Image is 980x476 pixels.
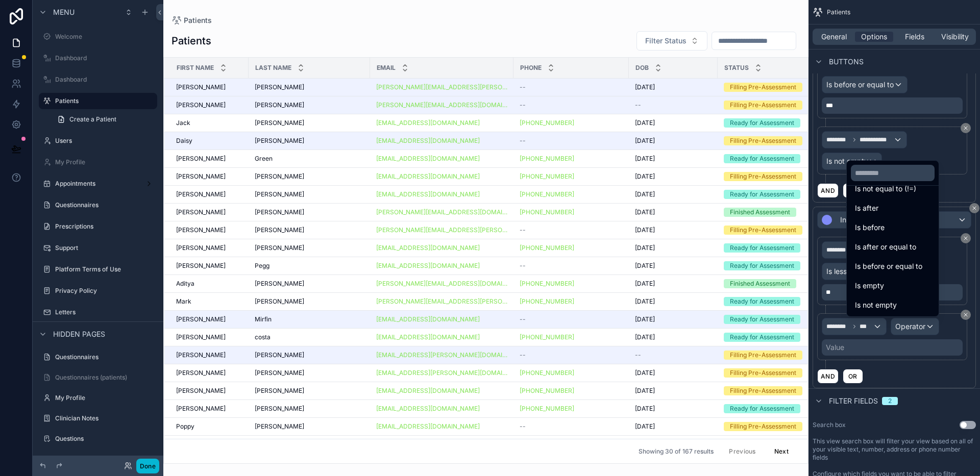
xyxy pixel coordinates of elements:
[724,208,855,217] a: Finished Assessment
[376,137,507,145] a: [EMAIL_ADDRESS][DOMAIN_NAME]
[635,244,655,252] span: [DATE]
[635,83,712,91] a: [DATE]
[376,280,507,288] a: [PERSON_NAME][EMAIL_ADDRESS][DOMAIN_NAME]
[635,297,712,306] a: [DATE]
[855,260,922,272] span: Is before or equal to
[520,369,574,377] a: [PHONE_NUMBER]
[730,208,790,217] div: Finished Assessment
[639,447,714,456] span: Showing 30 of 167 results
[855,221,885,234] span: Is before
[635,155,712,163] a: [DATE]
[520,405,623,413] a: [PHONE_NUMBER]
[255,405,304,413] span: [PERSON_NAME]
[520,244,574,252] a: [PHONE_NUMBER]
[376,297,507,306] a: [PERSON_NAME][EMAIL_ADDRESS][PERSON_NAME][DOMAIN_NAME]
[635,190,712,198] a: [DATE]
[376,422,507,431] a: [EMAIL_ADDRESS][DOMAIN_NAME]
[730,190,794,199] div: Ready for Assessment
[635,119,655,127] span: [DATE]
[255,119,364,127] a: [PERSON_NAME]
[520,190,623,198] a: [PHONE_NUMBER]
[255,83,364,91] a: [PERSON_NAME]
[520,369,623,377] a: [PHONE_NUMBER]
[520,64,542,72] span: Phone
[730,279,790,288] div: Finished Assessment
[635,262,655,270] span: [DATE]
[635,172,655,181] span: [DATE]
[635,351,712,359] a: --
[176,387,242,395] a: [PERSON_NAME]
[520,119,574,127] a: [PHONE_NUMBER]
[176,155,242,163] a: [PERSON_NAME]
[635,155,655,163] span: [DATE]
[520,190,574,198] a: [PHONE_NUMBER]
[255,83,304,91] span: [PERSON_NAME]
[520,172,574,181] a: [PHONE_NUMBER]
[724,172,855,181] a: Filling Pre-Assessment
[255,226,304,234] span: [PERSON_NAME]
[376,369,507,377] a: [EMAIL_ADDRESS][PERSON_NAME][DOMAIN_NAME]
[724,386,855,395] a: Filling Pre-Assessment
[730,83,796,92] div: Filling Pre-Assessment
[724,136,855,145] a: Filling Pre-Assessment
[255,369,364,377] a: [PERSON_NAME]
[176,387,226,395] span: [PERSON_NAME]
[855,183,916,195] span: Is not equal to (!=)
[176,351,226,359] span: [PERSON_NAME]
[176,297,191,306] span: Mark
[176,155,226,163] span: [PERSON_NAME]
[635,315,655,323] span: [DATE]
[724,118,855,128] a: Ready for Assessment
[255,190,304,198] span: [PERSON_NAME]
[255,315,364,323] a: Mirfin
[520,387,574,395] a: [PHONE_NUMBER]
[724,368,855,378] a: Filling Pre-Assessment
[724,261,855,270] a: Ready for Assessment
[376,351,507,359] a: [EMAIL_ADDRESS][PERSON_NAME][DOMAIN_NAME]
[376,422,480,431] a: [EMAIL_ADDRESS][DOMAIN_NAME]
[730,136,796,145] div: Filling Pre-Assessment
[635,101,641,109] span: --
[724,83,855,92] a: Filling Pre-Assessment
[176,297,242,306] a: Mark
[730,333,794,342] div: Ready for Assessment
[635,172,712,181] a: [DATE]
[176,315,242,323] a: [PERSON_NAME]
[176,333,242,341] a: [PERSON_NAME]
[176,369,226,377] span: [PERSON_NAME]
[520,83,623,91] a: --
[171,15,212,26] a: Patients
[520,297,574,306] a: [PHONE_NUMBER]
[724,154,855,163] a: Ready for Assessment
[520,119,623,127] a: [PHONE_NUMBER]
[255,387,304,395] span: [PERSON_NAME]
[520,208,574,216] a: [PHONE_NUMBER]
[635,101,712,109] a: --
[635,137,712,145] a: [DATE]
[520,280,623,288] a: [PHONE_NUMBER]
[255,155,364,163] a: Green
[520,155,574,163] a: [PHONE_NUMBER]
[520,422,526,431] span: --
[176,226,226,234] span: [PERSON_NAME]
[730,386,796,395] div: Filling Pre-Assessment
[724,101,855,110] a: Filling Pre-Assessment
[255,405,364,413] a: [PERSON_NAME]
[635,297,655,306] span: [DATE]
[635,190,655,198] span: [DATE]
[376,387,507,395] a: [EMAIL_ADDRESS][DOMAIN_NAME]
[730,368,796,378] div: Filling Pre-Assessment
[520,422,623,431] a: --
[376,190,507,198] a: [EMAIL_ADDRESS][DOMAIN_NAME]
[520,101,623,109] a: --
[176,226,242,234] a: [PERSON_NAME]
[376,244,480,252] a: [EMAIL_ADDRESS][DOMAIN_NAME]
[855,202,878,214] span: Is after
[255,280,364,288] a: [PERSON_NAME]
[255,101,364,109] a: [PERSON_NAME]
[255,297,364,306] a: [PERSON_NAME]
[635,208,655,216] span: [DATE]
[635,369,712,377] a: [DATE]
[255,226,364,234] a: [PERSON_NAME]
[520,155,623,163] a: [PHONE_NUMBER]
